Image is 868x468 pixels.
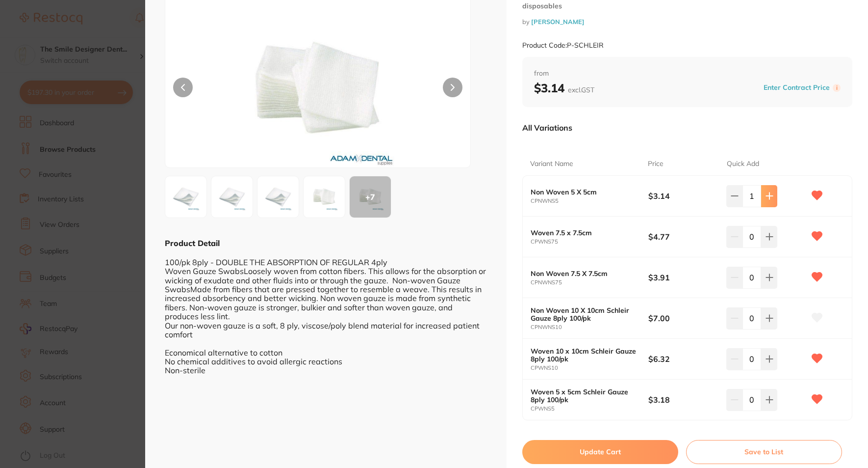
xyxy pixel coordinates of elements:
[534,69,841,79] span: from
[761,83,833,92] button: Enter Contract Price
[165,248,487,375] div: 100/pk 8ply - DOUBLE THE ABSORPTION OF REGULAR 4ply Woven Gauze SwabsLoosely woven from cotton fi...
[226,12,409,167] img: MTAuanBn
[686,440,842,464] button: Save to List
[648,231,719,242] b: $4.77
[531,229,637,237] b: Woven 7.5 x 7.5cm
[531,406,648,412] small: CPWNS5
[648,191,719,201] b: $3.14
[522,440,678,464] button: Update Cart
[522,41,604,50] small: Product Code: P-SCHLEIR
[531,18,585,26] a: [PERSON_NAME]
[349,176,391,218] button: +7
[531,306,637,322] b: Non Woven 10 X 10cm Schleir Gauze 8ply 100/pk
[648,313,719,324] b: $7.00
[531,270,637,277] b: Non Woven 7.5 X 7.5cm
[522,123,572,133] p: All Variations
[531,365,648,371] small: CPWNS10
[260,179,296,215] img: Uzc1LmpwZw
[165,238,220,248] b: Product Detail
[648,394,719,405] b: $3.18
[530,159,573,169] p: Variant Name
[531,239,648,245] small: CPWNS75
[531,347,637,363] b: Woven 10 x 10cm Schleir Gauze 8ply 100/pk
[648,354,719,364] b: $6.32
[531,198,648,204] small: CPNWNS5
[168,179,204,215] img: UzEwLmpwZw
[531,188,637,196] b: Non Woven 5 X 5cm
[648,272,719,283] b: $3.91
[833,84,841,92] label: i
[522,18,852,26] small: by
[350,176,391,218] div: + 7
[522,2,852,10] small: disposables
[648,159,664,169] p: Price
[534,81,594,95] b: $3.14
[214,179,250,215] img: UzUuanBn
[531,279,648,286] small: CPNWNS75
[531,388,637,404] b: Woven 5 x 5cm Schleir Gauze 8ply 100/pk
[306,179,342,215] img: MTAuanBn
[568,85,594,94] span: excl. GST
[727,159,759,169] p: Quick Add
[531,324,648,330] small: CPNWNS10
